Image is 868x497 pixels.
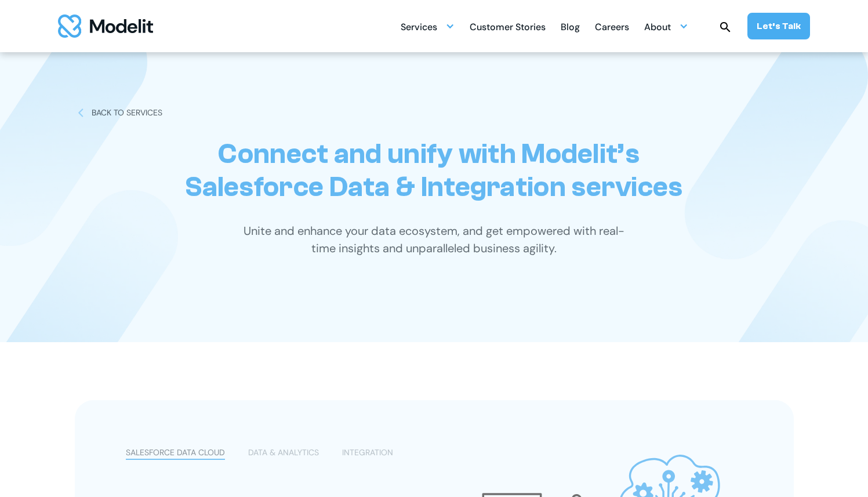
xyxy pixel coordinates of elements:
p: Unite and enhance your data ecosystem, and get empowered with real-time insights and unparalleled... [234,222,634,257]
a: Blog [561,15,580,38]
a: BACK TO SERVICES [75,107,162,119]
img: modelit logo [58,14,153,38]
div: Blog [561,17,580,39]
div: Services [401,17,437,39]
a: Careers [595,15,629,38]
div: SALESFORCE DATA CLOUD [126,447,225,459]
div: Let’s Talk [757,20,801,32]
div: Customer Stories [470,17,546,39]
a: home [58,14,153,38]
div: About [644,15,688,38]
div: About [644,17,671,39]
div: INTEGRATION [342,447,393,459]
div: DATA & ANALYTICS [248,447,319,459]
a: Customer Stories [470,15,546,38]
div: BACK TO SERVICES [92,107,162,119]
a: Let’s Talk [747,13,810,39]
h1: Connect and unify with Modelit’s Salesforce Data & Integration services [168,137,701,204]
div: Careers [595,17,629,39]
div: Services [401,15,455,38]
